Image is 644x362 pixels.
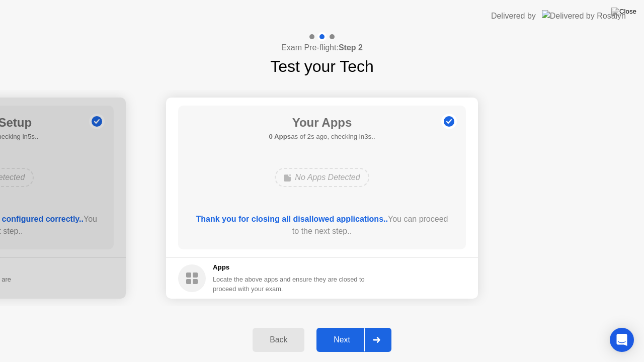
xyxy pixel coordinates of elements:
h4: Exam Pre-flight: [281,42,363,54]
button: Back [253,328,304,352]
div: Delivered by [491,10,536,22]
div: Next [319,335,364,344]
img: Close [611,8,636,16]
h1: Your Apps [269,114,375,132]
h1: Test your Tech [270,54,374,78]
h5: as of 2s ago, checking in3s.. [269,132,375,142]
b: 0 Apps [269,133,291,140]
div: You can proceed to the next step.. [193,213,452,237]
b: Step 2 [339,43,363,52]
b: Thank you for closing all disallowed applications.. [196,215,388,223]
div: Locate the above apps and ensure they are closed to proceed with your exam. [213,275,365,294]
div: Back [256,335,301,344]
img: Delivered by Rosalyn [542,10,626,22]
div: No Apps Detected [275,168,369,187]
h5: Apps [213,262,365,273]
button: Next [316,328,391,352]
div: Open Intercom Messenger [610,328,634,352]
